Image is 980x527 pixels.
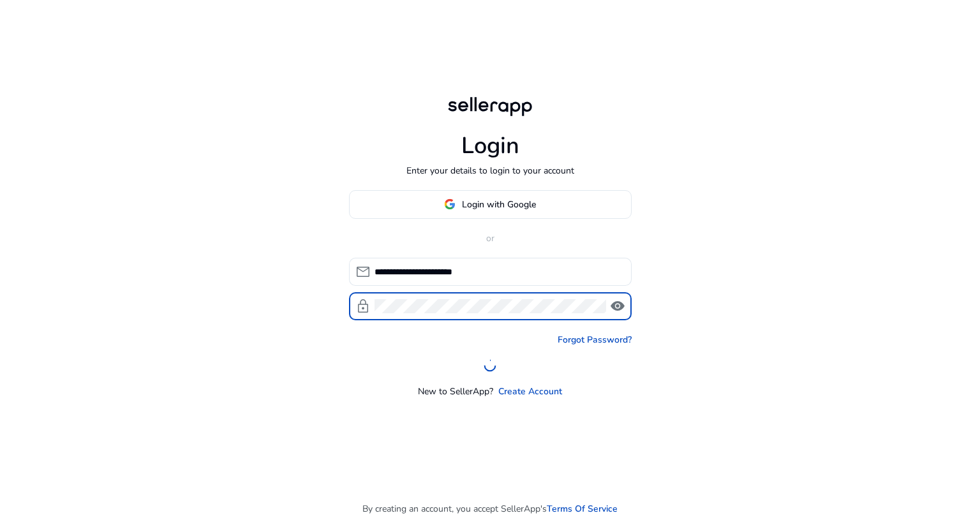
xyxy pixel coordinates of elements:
[355,264,371,279] span: mail
[444,198,456,210] img: google-logo.svg
[349,232,632,245] p: or
[558,333,632,346] a: Forgot Password?
[547,502,618,516] a: Terms Of Service
[461,132,519,160] h1: Login
[462,198,536,211] span: Login with Google
[610,299,625,314] span: visibility
[349,190,632,219] button: Login with Google
[406,164,574,177] p: Enter your details to login to your account
[355,299,371,314] span: lock
[498,385,562,398] a: Create Account
[418,385,493,398] p: New to SellerApp?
